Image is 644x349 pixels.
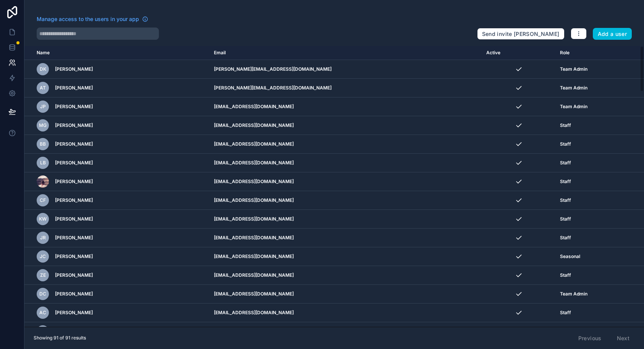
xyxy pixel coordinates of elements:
[209,247,482,266] td: [EMAIL_ADDRESS][DOMAIN_NAME]
[560,66,587,72] span: Team Admin
[40,160,46,166] span: LB
[209,97,482,116] td: [EMAIL_ADDRESS][DOMAIN_NAME]
[209,154,482,172] td: [EMAIL_ADDRESS][DOMAIN_NAME]
[55,291,93,297] span: [PERSON_NAME]
[55,216,93,222] span: [PERSON_NAME]
[40,197,46,203] span: CF
[55,141,93,147] span: [PERSON_NAME]
[560,179,571,185] span: Staff
[55,66,93,72] span: [PERSON_NAME]
[560,253,580,260] span: Seasonal
[560,235,571,241] span: Staff
[55,253,93,260] span: [PERSON_NAME]
[55,104,93,110] span: [PERSON_NAME]
[209,304,482,322] td: [EMAIL_ADDRESS][DOMAIN_NAME]
[40,141,46,147] span: BB
[209,79,482,97] td: [PERSON_NAME][EMAIL_ADDRESS][DOMAIN_NAME]
[209,266,482,285] td: [EMAIL_ADDRESS][DOMAIN_NAME]
[39,310,46,316] span: AC
[555,46,616,60] th: Role
[40,85,46,91] span: AT
[40,253,46,260] span: JC
[55,179,93,185] span: [PERSON_NAME]
[560,291,587,297] span: Team Admin
[560,141,571,147] span: Staff
[24,46,209,60] th: Name
[209,135,482,154] td: [EMAIL_ADDRESS][DOMAIN_NAME]
[55,310,93,316] span: [PERSON_NAME]
[209,210,482,229] td: [EMAIL_ADDRESS][DOMAIN_NAME]
[55,122,93,128] span: [PERSON_NAME]
[39,122,47,128] span: MG
[55,85,93,91] span: [PERSON_NAME]
[34,335,86,341] span: Showing 91 of 91 results
[37,15,139,23] span: Manage access to the users in your app
[560,216,571,222] span: Staff
[40,235,46,241] span: JR
[209,285,482,304] td: [EMAIL_ADDRESS][DOMAIN_NAME]
[593,28,632,40] button: Add a user
[40,66,46,72] span: DK
[477,28,565,40] button: Send invite [PERSON_NAME]
[55,235,93,241] span: [PERSON_NAME]
[37,15,148,23] a: Manage access to the users in your app
[209,46,482,60] th: Email
[482,46,555,60] th: Active
[55,272,93,278] span: [PERSON_NAME]
[40,272,46,278] span: ZE
[209,60,482,79] td: [PERSON_NAME][EMAIL_ADDRESS][DOMAIN_NAME]
[209,116,482,135] td: [EMAIL_ADDRESS][DOMAIN_NAME]
[209,191,482,210] td: [EMAIL_ADDRESS][DOMAIN_NAME]
[39,291,46,297] span: DC
[560,272,571,278] span: Staff
[209,229,482,247] td: [EMAIL_ADDRESS][DOMAIN_NAME]
[40,104,46,110] span: JP
[560,122,571,128] span: Staff
[209,322,482,341] td: [EMAIL_ADDRESS][DOMAIN_NAME]
[209,172,482,191] td: [EMAIL_ADDRESS][DOMAIN_NAME]
[560,85,587,91] span: Team Admin
[39,216,47,222] span: KW
[560,160,571,166] span: Staff
[55,160,93,166] span: [PERSON_NAME]
[560,310,571,316] span: Staff
[560,197,571,203] span: Staff
[55,197,93,203] span: [PERSON_NAME]
[24,46,644,327] div: scrollable content
[560,104,587,110] span: Team Admin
